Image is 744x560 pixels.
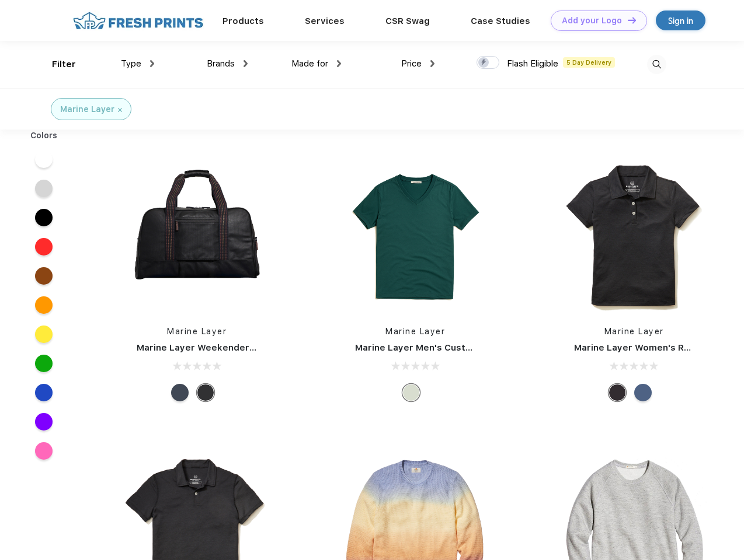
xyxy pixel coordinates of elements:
[507,58,558,69] span: Flash Eligible
[207,58,235,69] span: Brands
[563,57,615,68] span: 5 Day Delivery
[337,60,341,67] img: dropdown.png
[338,159,493,314] img: func=resize&h=266
[634,384,652,401] div: Navy
[244,60,248,67] img: dropdown.png
[119,159,274,314] img: func=resize&h=266
[385,327,445,336] a: Marine Layer
[647,55,666,74] img: desktop_search.svg
[656,10,705,30] a: Sign in
[401,58,422,69] span: Price
[167,327,227,336] a: Marine Layer
[150,60,154,67] img: dropdown.png
[604,327,664,336] a: Marine Layer
[197,384,214,401] div: Phantom
[305,16,345,26] a: Services
[609,384,626,401] div: Black
[557,159,712,314] img: func=resize&h=266
[562,16,622,26] div: Add your Logo
[355,342,586,353] a: Marine Layer Men's Custom Dyed Signature V-Neck
[60,103,114,116] div: Marine Layer
[385,16,430,26] a: CSR Swag
[52,58,76,71] div: Filter
[22,129,67,142] div: Colors
[69,10,207,31] img: fo%20logo%202.webp
[430,60,434,67] img: dropdown.png
[118,108,122,112] img: filter_cancel.svg
[291,58,328,69] span: Made for
[171,384,189,401] div: Navy
[402,384,420,401] div: Any Color
[668,14,693,27] div: Sign in
[628,17,636,23] img: DT
[121,58,141,69] span: Type
[137,342,269,353] a: Marine Layer Weekender Bag
[222,16,264,26] a: Products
